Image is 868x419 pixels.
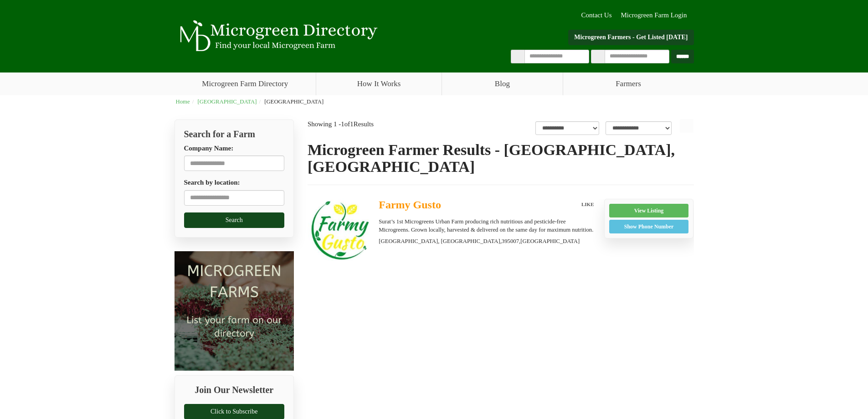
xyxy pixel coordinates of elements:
img: Farmy Gusto [308,199,372,263]
a: Home [176,98,190,105]
a: View Listing [609,204,689,217]
a: [GEOGRAPHIC_DATA] [197,98,257,105]
a: Microgreen Farmers - Get Listed [DATE] [568,30,693,45]
h2: Join Our Newsletter [184,385,285,399]
small: [GEOGRAPHIC_DATA], [GEOGRAPHIC_DATA], , [379,238,580,244]
button: LIKE [577,199,597,210]
span: LIKE [580,202,594,207]
a: Blog [442,72,562,95]
button: Search [184,212,285,228]
img: Microgreen Farms list your microgreen farm today [175,251,294,371]
a: How It Works [316,72,442,95]
h2: Search for a Farm [184,129,285,139]
select: sortbox-1 [606,121,672,135]
span: Farmy Gusto [379,199,441,211]
img: Microgreen Directory [175,20,380,52]
i: Use Current Location [659,53,664,60]
span: Farmers [563,72,694,95]
a: Microgreen Farm Directory [175,72,316,95]
a: Microgreen Farm Login [621,10,692,20]
span: 395007 [502,237,519,245]
i: Use Current Location [274,194,278,202]
label: Search by location: [184,178,240,187]
select: overall_rating_filter-1 [535,121,599,135]
a: Contact Us [576,10,616,20]
div: Show Phone Number [614,222,684,231]
span: [GEOGRAPHIC_DATA] [520,237,580,245]
p: Surat’s 1st Microgreens Urban Farm producing rich nutritious and pesticide-free Microgreens. Grow... [379,217,597,234]
span: 1 [341,120,344,128]
label: Company Name: [184,144,234,153]
span: [GEOGRAPHIC_DATA] [264,98,324,105]
h1: Microgreen Farmer Results - [GEOGRAPHIC_DATA], [GEOGRAPHIC_DATA] [308,141,694,176]
span: 1 [350,120,354,128]
div: Showing 1 - of Results [308,119,436,129]
a: Farmy Gusto [379,199,565,213]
